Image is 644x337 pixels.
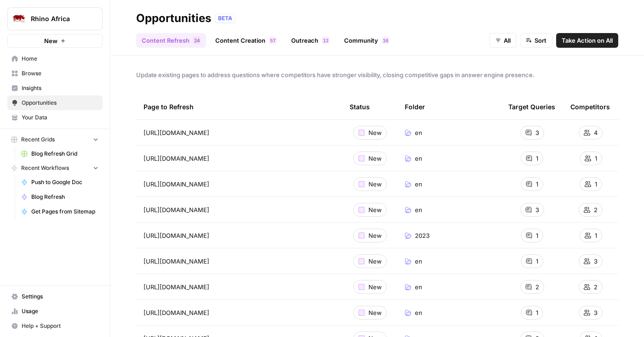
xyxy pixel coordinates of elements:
span: 5 [270,37,273,44]
span: New [368,231,382,240]
a: Content Creation57 [210,33,282,48]
div: Competitors [570,94,610,119]
span: Get Pages from Sitemap [31,208,98,216]
span: 3 [594,308,598,317]
a: Community16 [339,33,395,48]
div: BETA [215,14,236,23]
span: [URL][DOMAIN_NAME] [144,180,209,189]
span: 3 [535,128,539,137]
span: New [368,180,382,189]
a: Settings [7,289,103,304]
span: New [44,36,57,45]
span: 6 [385,37,388,44]
span: 1 [595,231,597,240]
span: Your Data [22,113,98,122]
span: en [415,128,422,137]
span: [URL][DOMAIN_NAME] [144,154,209,163]
span: [URL][DOMAIN_NAME] [144,128,209,137]
span: Blog Refresh [31,193,98,201]
button: Help + Support [7,319,103,333]
span: [URL][DOMAIN_NAME] [144,231,209,240]
span: [URL][DOMAIN_NAME] [144,257,209,266]
span: Update existing pages to address questions where competitors have stronger visibility, closing co... [136,70,618,79]
span: 3 [594,257,598,266]
span: New [368,282,382,292]
span: 4 [594,128,598,137]
a: Blog Refresh [17,190,103,204]
span: 2 [194,37,197,44]
img: Rhino Africa Logo [11,11,27,27]
span: en [415,257,422,266]
div: 57 [269,37,276,44]
a: Opportunities [7,95,103,110]
span: 1 [595,180,597,189]
a: Insights [7,81,103,95]
a: Outreach12 [286,33,335,48]
span: Take Action on All [562,36,613,45]
span: All [504,36,511,45]
span: 1 [536,257,538,266]
div: Folder [405,94,425,119]
button: New [7,34,103,48]
a: Browse [7,66,103,81]
span: Home [22,55,98,63]
span: New [368,308,382,317]
span: Insights [22,84,98,92]
span: en [415,308,422,317]
span: 2 [535,282,539,292]
span: Recent Grids [21,135,55,144]
span: Usage [22,307,98,315]
div: Target Queries [508,94,555,119]
span: 7 [273,37,276,44]
span: en [415,154,422,163]
span: en [415,180,422,189]
button: Workspace: Rhino Africa [7,7,103,30]
span: [URL][DOMAIN_NAME] [144,308,209,317]
span: 2 [594,282,598,292]
span: [URL][DOMAIN_NAME] [144,282,209,292]
span: New [368,205,382,214]
span: Blog Refresh Grid [31,150,98,158]
a: Push to Google Doc [17,175,103,190]
span: New [368,154,382,163]
a: Content Refresh24 [136,33,206,48]
span: New [368,257,382,266]
span: Sort [535,36,546,45]
span: 1 [595,154,597,163]
div: Page to Refresh [144,94,335,119]
div: Status [350,94,370,119]
button: Recent Workflows [7,161,103,175]
span: en [415,205,422,214]
span: 2 [326,37,328,44]
span: Browse [22,69,98,78]
button: All [489,33,517,48]
a: Usage [7,304,103,319]
div: Opportunities [136,11,211,26]
span: 1 [536,308,538,317]
a: Get Pages from Sitemap [17,204,103,219]
span: en [415,282,422,292]
a: Your Data [7,110,103,125]
div: 16 [382,37,389,44]
span: New [368,128,382,137]
span: 1 [536,231,538,240]
span: Help + Support [22,322,98,330]
a: Blog Refresh Grid [17,146,103,161]
span: Rhino Africa [31,14,86,23]
span: [URL][DOMAIN_NAME] [144,205,209,214]
span: 3 [535,205,539,214]
a: Home [7,51,103,66]
button: Sort [520,33,552,48]
div: 12 [322,37,329,44]
span: 2 [594,205,598,214]
button: Take Action on All [556,33,618,48]
span: 1 [536,154,538,163]
span: Push to Google Doc [31,178,98,186]
span: 2023 [415,231,430,240]
button: Recent Grids [7,133,103,146]
span: Opportunities [22,99,98,107]
span: Recent Workflows [21,164,69,172]
div: 24 [193,37,201,44]
span: 4 [197,37,200,44]
span: 1 [383,37,385,44]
